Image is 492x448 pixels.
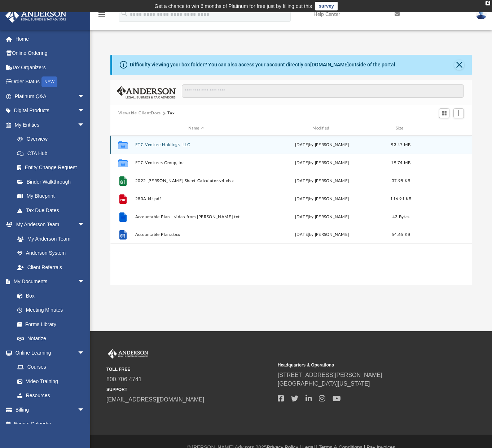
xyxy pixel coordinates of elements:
[135,197,258,201] button: 280A kit.pdf
[476,9,487,19] img: User Pic
[120,10,128,18] i: search
[390,197,411,201] span: 116.91 KB
[10,331,92,346] a: Notarize
[391,161,410,165] span: 19.74 MB
[106,349,150,359] img: Anderson Advisors Platinum Portal
[113,125,131,132] div: id
[315,2,338,10] a: survey
[310,62,349,67] a: [DOMAIN_NAME]
[78,218,92,232] span: arrow_drop_down
[78,118,92,132] span: arrow_drop_down
[5,46,96,61] a: Online Ordering
[78,104,92,118] span: arrow_drop_down
[392,233,410,237] span: 54.65 KB
[3,9,69,23] img: Anderson Advisors Platinum Portal
[5,274,92,289] a: My Documentsarrow_drop_down
[418,125,469,132] div: id
[10,161,96,175] a: Entity Change Request
[130,61,397,69] div: Difficulty viewing your box folder? You can also access your account directly on outside of the p...
[10,388,92,403] a: Resources
[10,146,96,161] a: CTA Hub
[135,161,258,165] button: ETC Ventures Group, Inc.
[5,104,96,118] a: Digital Productsarrow_drop_down
[154,2,312,10] div: Get a chance to win 6 months of Platinum for free just by filling out this
[10,232,88,246] a: My Anderson Team
[261,160,383,166] div: [DATE] by [PERSON_NAME]
[5,60,96,75] a: Tax Organizers
[110,136,472,285] div: grid
[5,75,96,89] a: Order StatusNEW
[97,10,106,19] i: menu
[278,381,370,387] a: [GEOGRAPHIC_DATA][US_STATE]
[392,215,409,219] span: 43 Bytes
[439,108,450,118] button: Switch to Grid View
[10,203,96,218] a: Tax Due Dates
[5,218,92,232] a: My Anderson Teamarrow_drop_down
[78,274,92,289] span: arrow_drop_down
[454,60,464,70] button: Close
[5,89,96,104] a: Platinum Q&Aarrow_drop_down
[5,118,96,132] a: My Entitiesarrow_drop_down
[135,215,258,219] button: Accountable Plan - video from [PERSON_NAME].txt
[106,376,142,382] a: 800.706.4741
[167,110,175,117] button: Tax
[182,84,464,98] input: Search files and folders
[10,132,96,146] a: Overview
[135,142,258,147] button: ETC Venture Holdings, LLC
[78,403,92,417] span: arrow_drop_down
[260,125,383,132] div: Modified
[106,366,273,373] small: TOLL FREE
[392,179,410,183] span: 37.95 KB
[41,76,57,87] div: NEW
[278,372,382,378] a: [STREET_ADDRESS][PERSON_NAME]
[106,396,204,403] a: [EMAIL_ADDRESS][DOMAIN_NAME]
[78,89,92,104] span: arrow_drop_down
[386,125,415,132] div: Size
[391,143,410,147] span: 93.47 MB
[135,179,258,183] button: 2022 [PERSON_NAME] Sheet Calculator.v4.xlsx
[10,246,92,260] a: Anderson System
[5,403,96,417] a: Billingarrow_drop_down
[10,303,92,317] a: Meeting Minutes
[453,108,464,118] button: Add
[78,346,92,360] span: arrow_drop_down
[10,317,88,331] a: Forms Library
[5,417,96,431] a: Events Calendar
[261,214,383,220] div: [DATE] by [PERSON_NAME]
[10,289,88,303] a: Box
[135,232,258,237] button: Accountable Plan.docx
[10,374,88,388] a: Video Training
[261,178,383,184] div: [DATE] by [PERSON_NAME]
[261,142,383,148] div: by [PERSON_NAME]
[10,189,92,203] a: My Blueprint
[97,14,106,19] a: menu
[261,232,383,238] div: [DATE] by [PERSON_NAME]
[5,346,92,360] a: Online Learningarrow_drop_down
[10,175,96,189] a: Binder Walkthrough
[10,360,92,374] a: Courses
[118,110,161,117] button: Viewable-ClientDocs
[106,386,273,393] small: SUPPORT
[10,260,92,274] a: Client Referrals
[261,196,383,202] div: [DATE] by [PERSON_NAME]
[135,125,257,132] div: Name
[5,32,96,46] a: Home
[295,143,309,147] span: [DATE]
[278,362,444,368] small: Headquarters & Operations
[486,1,490,5] div: close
